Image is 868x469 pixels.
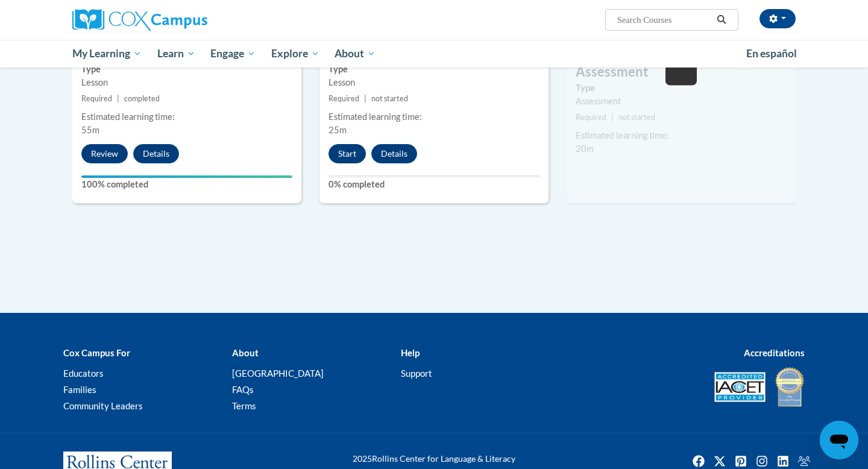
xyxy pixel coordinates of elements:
[149,40,203,68] a: Learn
[611,113,614,122] span: |
[72,9,301,31] a: Cox Campus
[232,384,254,395] a: FAQs
[329,144,366,163] button: Start
[63,347,130,358] b: Cox Campus For
[329,76,539,89] div: Lesson
[329,125,347,135] span: 25m
[329,178,539,191] label: 0% completed
[401,347,420,358] b: Help
[81,76,292,89] div: Lesson
[576,113,606,122] span: Required
[81,125,99,135] span: 55m
[263,40,327,68] a: Explore
[64,40,149,68] a: My Learning
[371,94,408,103] span: not started
[618,113,655,122] span: not started
[81,178,292,191] label: 100% completed
[63,368,104,379] a: Educators
[124,94,160,103] span: completed
[133,144,179,163] button: Details
[712,13,731,27] button: Search
[271,46,319,61] span: Explore
[63,400,143,411] a: Community Leaders
[759,9,796,28] button: Account Settings
[329,110,539,124] div: Estimated learning time:
[72,9,207,31] img: Cox Campus
[371,144,417,163] button: Details
[576,95,787,108] div: Assessment
[746,47,797,60] span: En español
[81,94,112,103] span: Required
[616,13,712,27] input: Search Courses
[81,63,292,76] label: Type
[63,384,96,395] a: Families
[576,143,594,154] span: 20m
[232,368,324,379] a: [GEOGRAPHIC_DATA]
[364,94,366,103] span: |
[744,347,805,358] b: Accreditations
[232,347,259,358] b: About
[327,40,384,68] a: About
[714,372,766,402] img: Accredited IACET® Provider
[820,421,858,459] iframe: Button to launch messaging window
[203,40,263,68] a: Engage
[81,110,292,124] div: Estimated learning time:
[353,453,372,464] span: 2025
[81,144,128,163] button: Review
[232,400,256,411] a: Terms
[738,41,805,66] a: En español
[210,46,256,61] span: Engage
[775,366,805,408] img: IDA® Accredited
[576,81,787,95] label: Type
[54,40,814,68] div: Main menu
[401,368,432,379] a: Support
[117,94,119,103] span: |
[72,46,142,61] span: My Learning
[157,46,195,61] span: Learn
[329,94,359,103] span: Required
[576,129,787,142] div: Estimated learning time:
[329,63,539,76] label: Type
[335,46,376,61] span: About
[81,175,292,178] div: Your progress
